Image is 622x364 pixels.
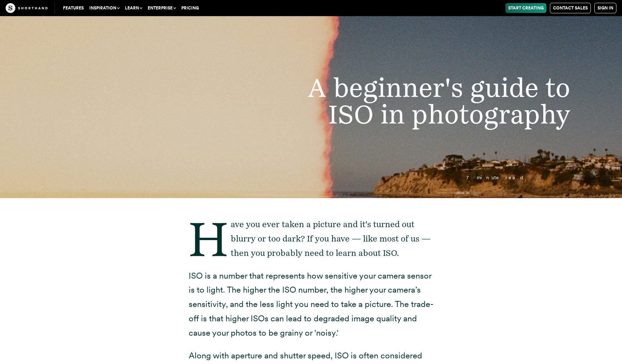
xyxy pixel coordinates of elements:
button: Enterprise [145,3,179,13]
a: Sign in [594,3,616,13]
button: Inspiration [86,3,122,13]
img: The Craft [6,3,48,13]
p: ISO is a number that represents how sensitive your camera sensor is to light. The higher the ISO ... [189,269,434,340]
p: 7 minute read [83,175,538,180]
a: Features [60,3,86,13]
h1: A beginner's guide to ISO in photography [266,74,584,127]
p: Have you ever taken a picture and it's turned out blurry or too dark? If you have — like most of ... [189,217,434,260]
button: Learn [122,3,145,13]
a: Start Creating [505,3,546,13]
a: Contact Sales [550,3,591,13]
a: Pricing [179,3,202,13]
